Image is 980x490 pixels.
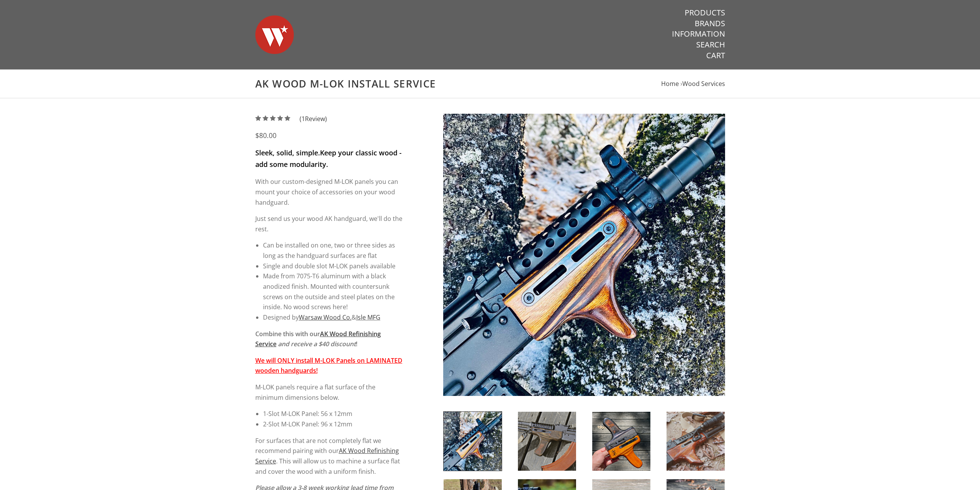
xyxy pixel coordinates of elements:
img: AK Wood M-LOK Install Service [518,412,576,471]
a: Products [685,8,725,18]
a: Warsaw Wood Co. [299,313,352,322]
img: AK Wood M-LOK Install Service [443,114,725,396]
li: Made from 7075-T6 aluminum with a black anodized finish. Mounted with countersunk screws on the o... [263,271,403,312]
strong: We will ONLY install M-LOK Panels on LAMINATED wooden handguards! [255,356,402,375]
a: Information [672,29,725,39]
strong: Sleek, solid, simple. [255,148,320,157]
a: AK Wood Refinishing Service [255,446,399,465]
a: Home [661,79,679,88]
h1: AK Wood M-LOK Install Service [255,77,725,90]
li: Can be installed on one, two or three sides as long as the handguard surfaces are flat [263,240,403,261]
a: Cart [706,51,725,61]
li: › [680,79,725,89]
a: (1Review) [255,115,327,123]
a: Wood Services [682,79,725,88]
img: Warsaw Wood Co. [255,8,294,62]
li: 1-Slot M-LOK Panel: 56 x 12mm [263,409,403,419]
li: 2-Slot M-LOK Panel: 96 x 12mm [263,419,403,429]
img: AK Wood M-LOK Install Service [444,412,502,471]
em: and receive a $40 discount [278,340,356,348]
span: $80.00 [255,131,276,140]
li: Single and double slot M-LOK panels available [263,261,403,271]
li: Designed by & [263,312,403,323]
p: Just send us your wood AK handguard, we'll do the rest. [255,214,403,234]
strong: Combine this with our ! [255,330,381,349]
strong: Keep your classic wood - add some modularity. [255,148,402,169]
a: Isle MFG [356,313,380,322]
img: AK Wood M-LOK Install Service [667,412,725,471]
p: M-LOK panels require a flat surface of the minimum dimensions below. [255,382,403,402]
img: AK Wood M-LOK Install Service [592,412,650,471]
span: 1 [302,115,305,123]
a: Brands [695,19,725,29]
a: Search [696,40,725,50]
p: For surfaces that are not completely flat we recommend pairing with our . This will allow us to m... [255,436,403,477]
p: With our custom-designed M-LOK panels you can mount your choice of accessories on your wood handg... [255,177,403,207]
span: ( Review) [300,114,327,124]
